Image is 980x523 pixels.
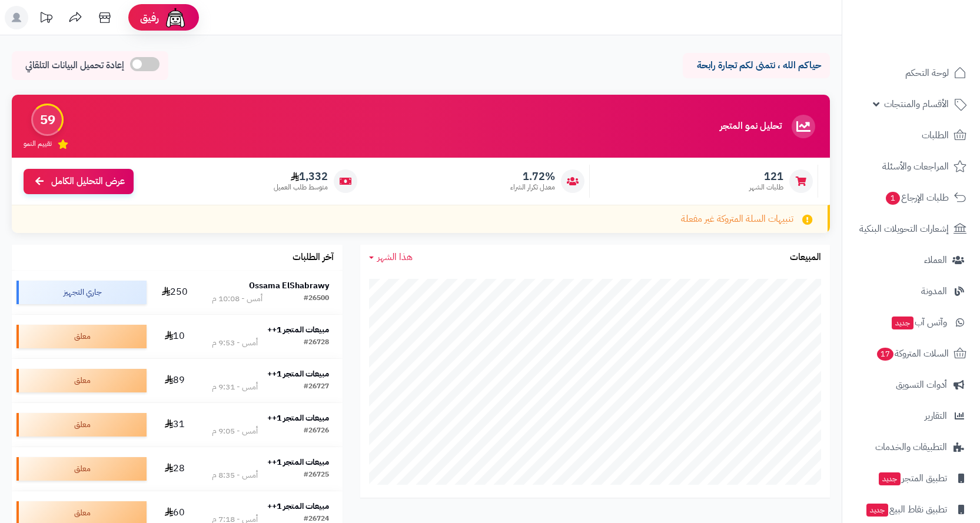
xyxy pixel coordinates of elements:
[849,308,973,337] a: وآتس آبجديد
[274,182,328,192] span: متوسط طلب العميل
[212,469,258,481] div: أمس - 8:35 م
[377,250,413,264] span: هذا الشهر
[267,456,329,468] strong: مبيعات المتجر 1++
[151,271,199,314] td: 250
[212,337,258,349] div: أمس - 9:53 م
[304,337,329,349] div: #26728
[849,215,973,243] a: إشعارات التحويلات البنكية
[510,182,555,192] span: معدل تكرار الشراء
[876,345,949,362] span: السلات المتروكة
[922,127,949,144] span: الطلبات
[16,281,147,304] div: جاري التجهيز
[267,500,329,512] strong: مبيعات المتجر 1++
[164,6,187,29] img: ai-face.png
[212,381,258,393] div: أمس - 9:31 م
[25,59,124,72] span: إعادة تحميل البيانات التلقائي
[849,402,973,430] a: التقارير
[849,371,973,399] a: أدوات التسويق
[849,277,973,305] a: المدونة
[886,192,900,205] span: 1
[875,439,947,455] span: التطبيقات والخدمات
[212,425,258,437] div: أمس - 9:05 م
[24,139,52,149] span: تقييم النمو
[16,413,147,437] div: معلق
[212,293,263,305] div: أمس - 10:08 م
[274,170,328,183] span: 1,332
[896,377,947,393] span: أدوات التسويق
[882,158,949,175] span: المراجعات والأسئلة
[790,252,821,263] h3: المبيعات
[140,11,159,25] span: رفيق
[849,339,973,368] a: السلات المتروكة17
[900,9,969,34] img: logo-2.png
[849,433,973,461] a: التطبيقات والخدمات
[849,59,973,87] a: لوحة التحكم
[31,6,61,32] a: تحديثات المنصة
[304,293,329,305] div: #26500
[681,212,793,226] span: تنبيهات السلة المتروكة غير مفعلة
[749,182,783,192] span: طلبات الشهر
[866,504,888,517] span: جديد
[749,170,783,183] span: 121
[891,314,947,331] span: وآتس آب
[921,283,947,299] span: المدونة
[267,412,329,424] strong: مبيعات المتجر 1++
[510,170,555,183] span: 1.72%
[304,381,329,393] div: #26727
[905,65,949,81] span: لوحة التحكم
[849,152,973,181] a: المراجعات والأسئلة
[16,369,147,392] div: معلق
[304,469,329,481] div: #26725
[879,472,901,485] span: جديد
[924,252,947,268] span: العملاء
[267,368,329,380] strong: مبيعات المتجر 1++
[304,425,329,437] div: #26726
[151,403,199,447] td: 31
[692,59,821,72] p: حياكم الله ، نتمنى لكم تجارة رابحة
[151,447,199,491] td: 28
[849,184,973,212] a: طلبات الإرجاع1
[849,121,973,149] a: الطلبات
[51,175,125,188] span: عرض التحليل الكامل
[878,470,947,487] span: تطبيق المتجر
[151,315,199,358] td: 10
[859,221,949,237] span: إشعارات التحويلات البنكية
[884,96,949,112] span: الأقسام والمنتجات
[849,464,973,492] a: تطبيق المتجرجديد
[249,279,329,292] strong: Ossama ElShabrawy
[925,408,947,424] span: التقارير
[892,317,913,329] span: جديد
[720,121,782,132] h3: تحليل نمو المتجر
[885,189,949,206] span: طلبات الإرجاع
[151,359,199,402] td: 89
[16,457,147,481] div: معلق
[865,501,947,518] span: تطبيق نقاط البيع
[877,348,893,361] span: 17
[369,251,413,264] a: هذا الشهر
[16,325,147,348] div: معلق
[267,324,329,336] strong: مبيعات المتجر 1++
[849,246,973,274] a: العملاء
[293,252,334,263] h3: آخر الطلبات
[24,169,134,194] a: عرض التحليل الكامل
